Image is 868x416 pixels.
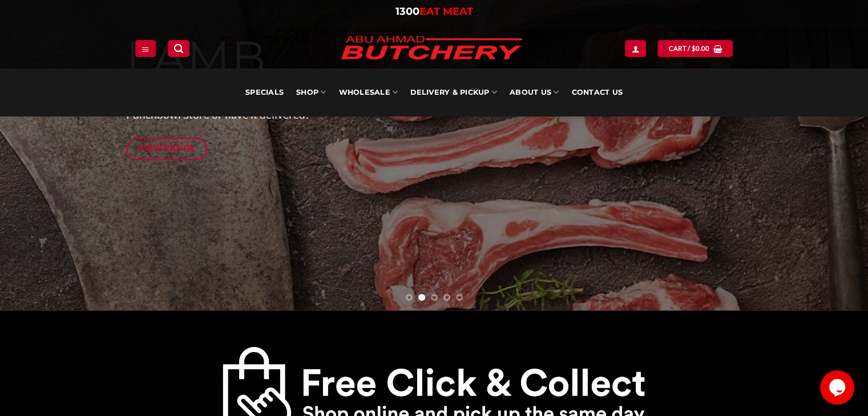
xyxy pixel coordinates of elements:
[571,68,623,116] a: Contact Us
[456,294,463,301] li: Page dot 5
[692,43,696,54] span: $
[245,68,284,116] a: Specials
[431,294,438,301] li: Page dot 3
[625,40,645,56] a: Login
[410,68,497,116] a: Delivery & Pickup
[668,43,709,54] span: Cart /
[395,5,419,18] span: 1300
[126,138,208,160] a: View Range
[443,294,450,301] li: Page dot 4
[657,40,733,56] a: View cart
[332,29,531,68] img: Abu Ahmad Butchery
[418,294,425,301] li: Page dot 2
[138,141,196,155] span: View Range
[168,40,189,56] a: Search
[510,68,559,116] a: About Us
[395,5,473,18] a: 1300EAT MEAT
[692,45,710,52] bdi: 0.00
[820,370,857,405] iframe: chat widget
[126,91,495,122] span: Select from our large range of delicious Order online & collect from our Punchbowl Store or have ...
[406,294,413,301] li: Page dot 1
[419,5,473,18] span: EAT MEAT
[135,40,156,56] a: Menu
[296,68,326,116] a: SHOP
[338,68,398,116] a: Wholesale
